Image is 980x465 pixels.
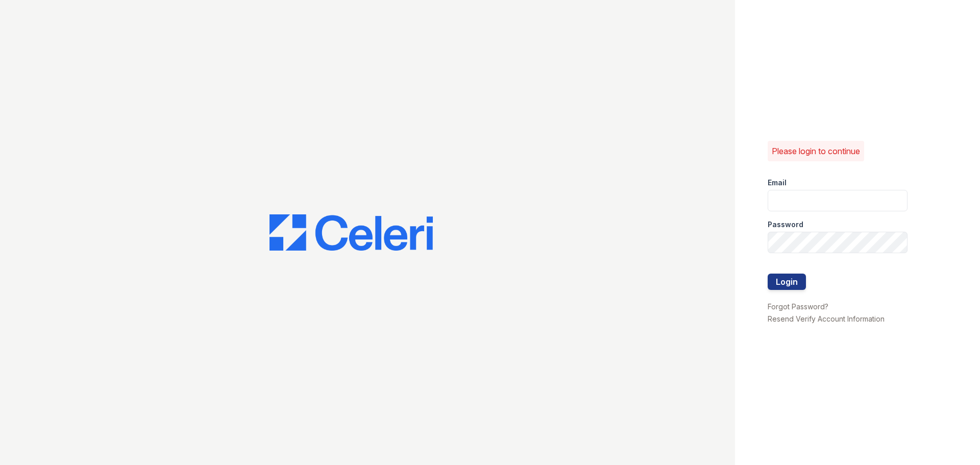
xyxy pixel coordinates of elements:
button: Login [768,274,806,290]
a: Resend Verify Account Information [768,314,885,323]
p: Please login to continue [772,145,860,157]
a: Forgot Password? [768,302,828,311]
img: CE_Logo_Blue-a8612792a0a2168367f1c8372b55b34899dd931a85d93a1a3d3e32e68fde9ad4.png [269,214,433,251]
label: Email [768,178,787,188]
label: Password [768,219,803,230]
